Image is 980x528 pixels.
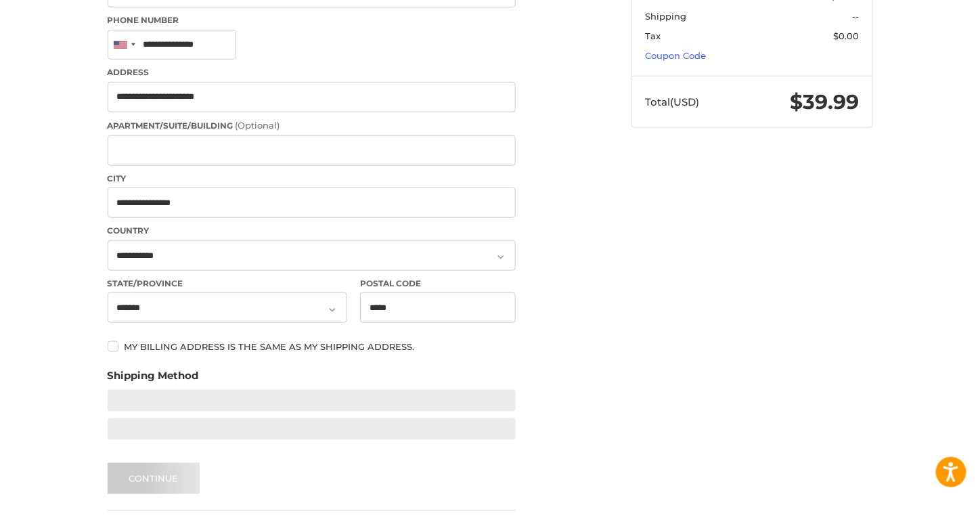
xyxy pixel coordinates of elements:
label: Country [108,225,516,237]
div: United States: +1 [108,30,139,60]
span: -- [852,11,859,22]
small: (Optional) [236,120,280,131]
span: $0.00 [833,30,859,41]
label: Address [108,66,516,79]
span: Shipping [645,11,686,22]
label: City [108,173,516,185]
label: Postal Code [360,278,516,290]
span: Total (USD) [645,95,699,108]
span: Tax [645,30,661,41]
label: State/Province [108,278,347,290]
legend: Shipping Method [108,368,199,390]
a: Coupon Code [645,50,706,61]
label: Phone Number [108,14,516,26]
span: $39.99 [790,89,859,114]
button: Continue [108,463,200,494]
label: My billing address is the same as my shipping address. [108,341,516,352]
label: Apartment/Suite/Building [108,119,516,133]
